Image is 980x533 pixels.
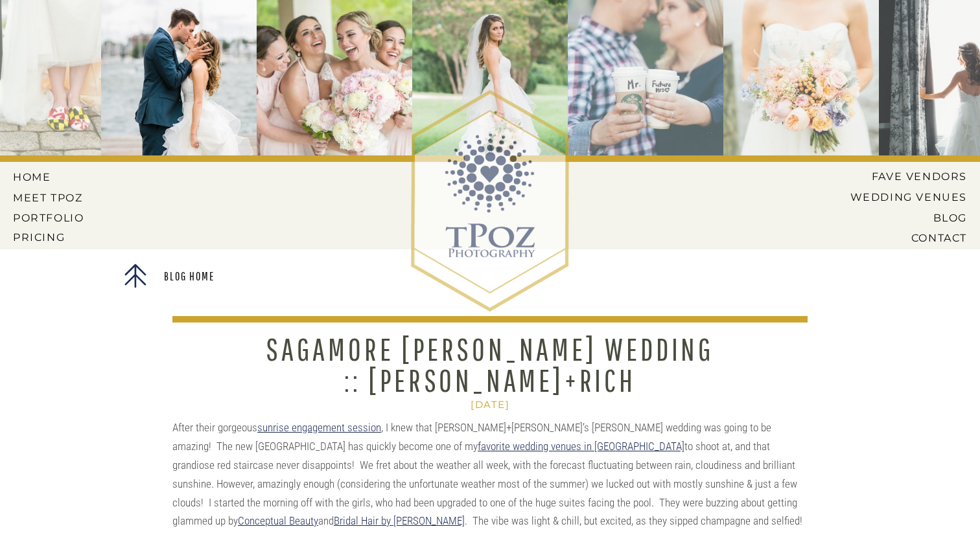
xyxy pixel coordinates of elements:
[13,171,71,183] a: HOME
[13,192,84,203] a: MEET tPoz
[861,170,967,182] a: Fave Vendors
[377,399,603,411] h2: [DATE]
[255,334,725,396] h1: Sagamore [PERSON_NAME] Wedding :: [PERSON_NAME]+Rich
[840,212,967,223] a: BLOG
[257,421,381,434] a: sunrise engagement session
[13,231,87,243] a: Pricing
[830,191,967,203] a: Wedding Venues
[865,232,967,244] a: CONTACT
[238,514,318,527] a: Conceptual Beauty
[334,514,465,527] a: Bridal Hair by [PERSON_NAME]
[478,440,684,453] a: favorite wedding venues in [GEOGRAPHIC_DATA]
[13,212,87,223] a: PORTFOLIO
[148,271,230,284] a: Blog Home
